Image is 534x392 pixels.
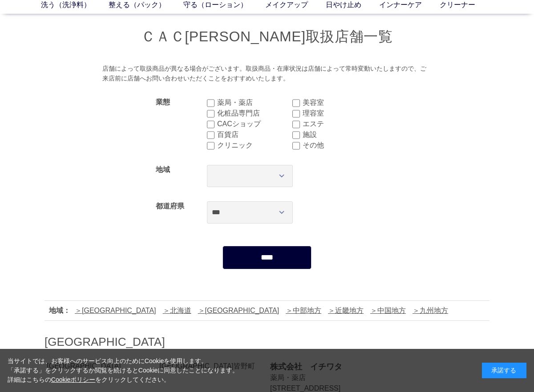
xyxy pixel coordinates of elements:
[217,97,292,108] label: 薬局・薬店
[44,27,489,46] h1: ＣＡＣ[PERSON_NAME]取扱店舗一覧
[370,307,406,314] a: 中国地方
[156,98,170,106] label: 業態
[303,140,378,151] label: その他
[303,108,378,119] label: 理容室
[217,108,292,119] label: 化粧品専門店
[8,356,239,384] div: 当サイトでは、お客様へのサービス向上のためにCookieを使用します。 「承諾する」をクリックするか閲覧を続けるとCookieに同意したことになります。 詳細はこちらの をクリックしてください。
[156,166,170,173] label: 地域
[217,140,292,151] label: クリニック
[49,305,70,316] div: 地域：
[156,202,184,210] label: 都道府県
[44,334,489,350] h2: [GEOGRAPHIC_DATA]
[413,307,448,314] a: 九州地方
[51,376,96,383] a: Cookieポリシー
[163,307,191,314] a: 北海道
[198,307,279,314] a: [GEOGRAPHIC_DATA]
[303,97,378,108] label: 美容室
[75,307,156,314] a: [GEOGRAPHIC_DATA]
[303,129,378,140] label: 施設
[482,363,526,378] div: 承諾する
[303,119,378,129] label: エステ
[286,307,321,314] a: 中部地方
[217,129,292,140] label: 百貨店
[328,307,364,314] a: 近畿地方
[102,64,432,83] div: 店舗によって取扱商品が異なる場合がございます。取扱商品・在庫状況は店舗によって常時変動いたしますので、ご来店前に店舗へお問い合わせいただくことをおすすめいたします。
[217,119,292,129] label: CACショップ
